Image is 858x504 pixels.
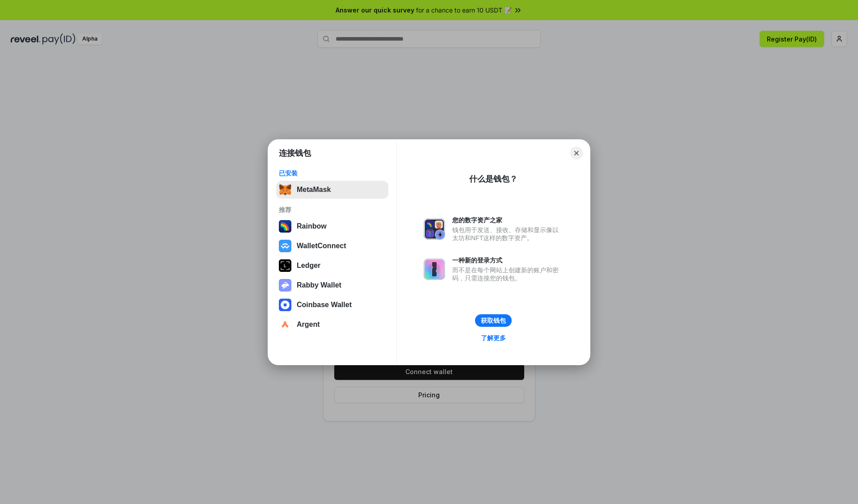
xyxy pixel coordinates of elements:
[570,147,583,159] button: Close
[276,237,388,255] button: WalletConnect
[424,218,445,240] img: svg+xml,%3Csvg%20xmlns%3D%22http%3A%2F%2Fwww.w3.org%2F2000%2Fsvg%22%20fill%3D%22none%22%20viewBox...
[481,317,506,325] div: 获取钱包
[279,220,291,233] img: svg+xml,%3Csvg%20width%3D%22120%22%20height%3D%22120%22%20viewBox%3D%220%200%20120%20120%22%20fil...
[469,174,517,184] div: 什么是钱包？
[481,334,506,342] div: 了解更多
[276,181,388,199] button: MetaMask
[276,316,388,333] button: Argent
[276,217,388,235] button: Rainbow
[475,314,512,327] button: 获取钱包
[279,279,291,292] img: svg+xml,%3Csvg%20xmlns%3D%22http%3A%2F%2Fwww.w3.org%2F2000%2Fsvg%22%20fill%3D%22none%22%20viewBox...
[297,242,346,250] div: WalletConnect
[452,256,563,264] div: 一种新的登录方式
[297,186,331,194] div: MetaMask
[297,262,320,270] div: Ledger
[279,206,386,214] div: 推荐
[279,318,291,331] img: svg+xml,%3Csvg%20width%3D%2228%22%20height%3D%2228%22%20viewBox%3D%220%200%2028%2028%22%20fill%3D...
[279,183,291,196] img: svg+xml,%3Csvg%20fill%3D%22none%22%20height%3D%2233%22%20viewBox%3D%220%200%2035%2033%22%20width%...
[276,257,388,275] button: Ledger
[279,148,311,158] h1: 连接钱包
[475,332,511,344] a: 了解更多
[297,281,341,289] div: Rabby Wallet
[279,259,291,272] img: svg+xml,%3Csvg%20xmlns%3D%22http%3A%2F%2Fwww.w3.org%2F2000%2Fsvg%22%20width%3D%2228%22%20height%3...
[452,226,563,242] div: 钱包用于发送、接收、存储和显示像以太坊和NFT这样的数字资产。
[297,301,352,309] div: Coinbase Wallet
[276,296,388,314] button: Coinbase Wallet
[452,216,563,224] div: 您的数字资产之家
[297,222,327,230] div: Rainbow
[424,258,445,280] img: svg+xml,%3Csvg%20xmlns%3D%22http%3A%2F%2Fwww.w3.org%2F2000%2Fsvg%22%20fill%3D%22none%22%20viewBox...
[279,299,291,311] img: svg+xml,%3Csvg%20width%3D%2228%22%20height%3D%2228%22%20viewBox%3D%220%200%2028%2028%22%20fill%3D...
[279,169,386,177] div: 已安装
[452,266,563,282] div: 而不是在每个网站上创建新的账户和密码，只需连接您的钱包。
[276,276,388,294] button: Rabby Wallet
[297,321,320,329] div: Argent
[279,240,291,252] img: svg+xml,%3Csvg%20width%3D%2228%22%20height%3D%2228%22%20viewBox%3D%220%200%2028%2028%22%20fill%3D...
